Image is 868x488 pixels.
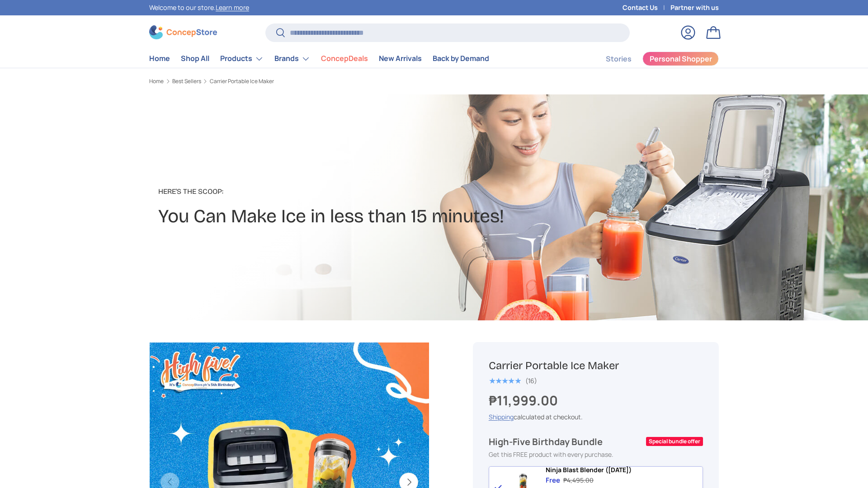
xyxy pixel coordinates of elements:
span: Get this FREE product with every purchase. [489,450,613,459]
div: Free [546,476,560,485]
a: ConcepDeals [321,50,368,67]
a: Brands [274,50,310,68]
a: Partner with us [670,3,719,13]
a: Ninja Blast Blender ([DATE]) [546,466,632,474]
div: ₱4,495.00 [563,476,594,485]
a: Learn more [216,3,249,12]
a: Back by Demand [433,50,489,67]
div: 5.0 out of 5.0 stars [489,377,521,385]
a: Carrier Portable Ice Maker [210,79,274,84]
summary: Products [215,50,269,68]
a: Shipping [489,413,514,421]
a: Best Sellers [172,79,201,84]
div: (16) [525,377,537,384]
a: Products [220,50,264,68]
nav: Primary [149,50,489,68]
div: calculated at checkout. [489,412,703,422]
a: Shop All [181,50,209,67]
p: Welcome to our store. [149,3,249,13]
a: Personal Shopper [642,52,719,66]
a: Home [149,50,170,67]
a: Stories [606,50,632,68]
strong: ₱11,999.00 [489,391,560,409]
span: ★★★★★ [489,376,521,385]
nav: Breadcrumbs [149,77,451,85]
p: Here's the Scoop: [158,186,504,197]
img: ConcepStore [149,25,217,39]
a: Home [149,79,164,84]
span: Personal Shopper [650,55,712,62]
a: Contact Us [623,3,670,13]
a: 5.0 out of 5.0 stars (16) [489,375,537,385]
a: New Arrivals [379,50,422,67]
div: High-Five Birthday Bundle [489,436,644,448]
h2: You Can Make Ice in less than 15 minutes! [158,204,504,229]
div: Special bundle offer [648,437,701,446]
summary: Brands [269,50,316,68]
h1: Carrier Portable Ice Maker [489,359,703,373]
span: Ninja Blast Blender ([DATE]) [546,465,632,474]
nav: Secondary [584,50,719,68]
